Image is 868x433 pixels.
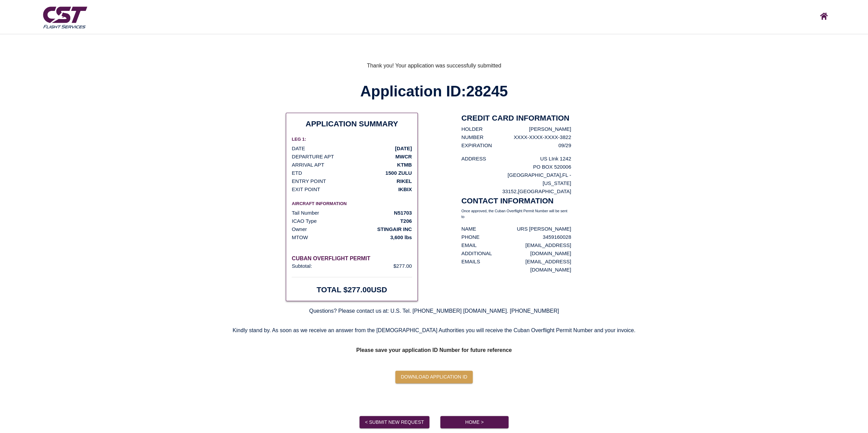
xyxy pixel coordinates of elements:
p: EXPIRATION [461,141,492,150]
p: Once approved, the Cuban Overflight Permit Number will be sent to [461,208,571,220]
p: XXXX-XXXX-XXXX-3822 [514,133,571,141]
strong: Please save your application ID Number for future reference [356,347,512,353]
p: 09/29 [514,141,571,150]
p: MWCR [395,153,412,161]
img: CST logo, click here to go home screen [820,13,828,20]
p: RIKEL [397,177,412,185]
p: KTMB [397,161,412,169]
h6: LEG 1: [292,136,412,143]
p: US LInk 1242 [486,155,571,163]
p: ARRIVAL APT [292,161,324,169]
p: 3,600 lbs [390,233,412,242]
p: EXIT POINT [292,185,320,194]
p: ETD [292,169,302,177]
p: 33152 , [GEOGRAPHIC_DATA] [486,187,571,196]
p: N51703 [394,209,412,217]
p: Subtotal: [292,262,312,270]
p: $ 277.00 [393,262,412,270]
h2: CREDIT CARD INFORMATION [461,113,571,123]
p: ICAO Type [292,217,317,225]
p: MTOW [292,233,308,242]
p: EMAIL [461,241,502,249]
h1: Application ID: 28245 [360,81,508,102]
p: [DATE] [395,144,412,153]
p: Owner [292,225,307,233]
p: Questions? Please contact us at: U.S. Tel. [PHONE_NUMBER] [DOMAIN_NAME]. [PHONE_NUMBER] [304,301,564,321]
p: [EMAIL_ADDRESS][DOMAIN_NAME] [502,241,571,258]
p: Tail Number [292,209,319,217]
button: < Submit new request [359,416,429,429]
h2: APPLICATION SUMMARY [306,119,398,129]
p: PHONE [461,233,502,241]
p: DATE [292,144,305,153]
p: 1500 ZULU [385,169,412,177]
p: HOLDER [461,125,492,133]
p: ADDRESS [461,155,486,163]
p: 3459160028 [502,233,571,241]
img: CST Flight Services logo [41,4,89,30]
p: IKBIX [398,185,412,194]
p: [GEOGRAPHIC_DATA] , FL - [US_STATE] [486,171,571,187]
p: DEPARTURE APT [292,153,334,161]
h2: CONTACT INFORMATION [461,196,571,206]
p: Kindly stand by. As soon as we receive an answer from the [DEMOGRAPHIC_DATA] Authorities you will... [227,321,641,340]
p: NUMBER [461,133,492,141]
h2: TOTAL $ 277.00 USD [317,284,387,295]
p: URS [PERSON_NAME] [502,225,571,233]
p: ADDITIONAL EMAILS [461,249,502,266]
button: Download Application ID [395,371,473,383]
h6: CUBAN OVERFLIGHT PERMIT [292,255,412,262]
h6: AIRCRAFT INFORMATION [292,200,412,207]
span: Thank you! Your application was successfully submitted [367,62,501,70]
button: Home > [440,416,509,429]
p: [PERSON_NAME] [514,125,571,133]
p: STINGAIR INC [377,225,412,233]
p: PO BOX 520006 [486,163,571,171]
p: [EMAIL_ADDRESS][DOMAIN_NAME] [502,258,571,274]
p: ENTRY POINT [292,177,326,185]
p: NAME [461,225,502,233]
p: T206 [400,217,412,225]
